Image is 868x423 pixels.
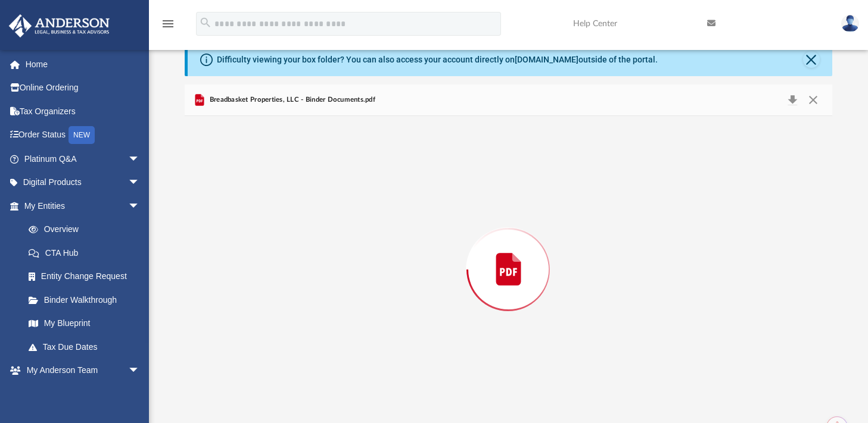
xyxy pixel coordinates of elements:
a: Platinum Q&Aarrow_drop_down [8,147,158,171]
a: My Anderson Team [17,382,146,406]
span: Breadbasket Properties, LLC - Binder Documents.pdf [207,95,375,105]
a: [DOMAIN_NAME] [515,55,578,64]
i: menu [161,17,175,31]
a: My Blueprint [17,312,152,336]
div: Difficulty viewing your box folder? You can also access your account directly on outside of the p... [217,54,658,66]
a: Order StatusNEW [8,123,158,148]
span: arrow_drop_down [128,171,152,195]
span: arrow_drop_down [128,147,152,171]
a: CTA Hub [17,241,158,265]
a: menu [161,23,175,31]
button: Close [802,92,824,108]
button: Close [803,51,820,68]
a: My Entitiesarrow_drop_down [8,194,158,218]
a: Home [8,52,158,76]
div: Preview [185,84,832,423]
a: Digital Productsarrow_drop_down [8,171,158,195]
div: NEW [69,126,95,144]
button: Download [782,92,803,108]
i: search [199,16,212,29]
a: Binder Walkthrough [17,288,158,312]
a: Tax Due Dates [17,335,158,359]
a: Entity Change Request [17,265,158,289]
img: User Pic [841,15,859,32]
a: Tax Organizers [8,99,158,123]
span: arrow_drop_down [128,359,152,383]
img: Anderson Advisors Platinum Portal [5,14,113,37]
a: Online Ordering [8,76,158,100]
span: arrow_drop_down [128,194,152,218]
a: Overview [17,218,158,242]
a: My Anderson Teamarrow_drop_down [8,359,152,383]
